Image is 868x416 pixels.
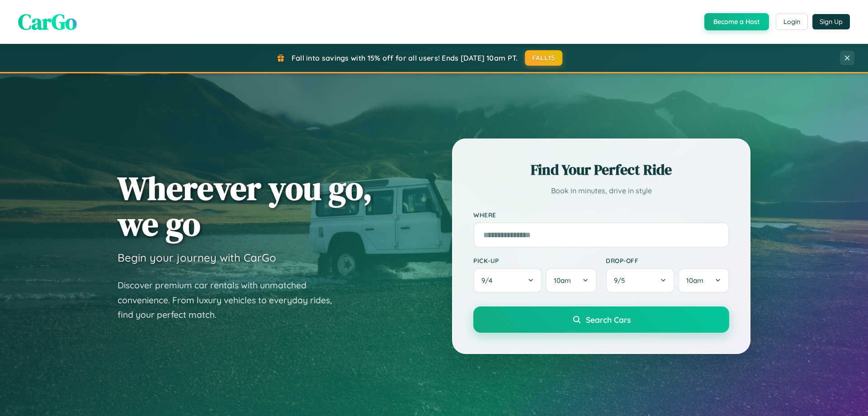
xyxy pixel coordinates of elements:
[606,268,675,293] button: 9/5
[481,276,497,285] span: 9 / 4
[473,306,729,333] button: Search Cars
[776,14,808,30] button: Login
[473,160,729,180] h2: Find Your Perfect Ride
[292,53,518,62] span: Fall into savings with 15% off for all users! Ends [DATE] 10am PT.
[473,268,542,293] button: 9/4
[118,170,373,242] h1: Wherever you go, we go
[554,276,571,285] span: 10am
[812,14,850,29] button: Sign Up
[473,211,729,219] label: Where
[546,268,597,293] button: 10am
[586,315,631,325] span: Search Cars
[704,13,769,30] button: Become a Host
[686,276,703,285] span: 10am
[118,278,344,322] p: Discover premium car rentals with unmatched convenience. From luxury vehicles to everyday rides, ...
[614,276,629,285] span: 9 / 5
[678,268,729,293] button: 10am
[473,257,597,264] label: Pick-up
[473,184,729,197] p: Book in minutes, drive in style
[118,251,276,264] h3: Begin your journey with CarGo
[18,7,77,37] span: CarGo
[525,50,563,66] button: FALL15
[606,257,729,264] label: Drop-off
